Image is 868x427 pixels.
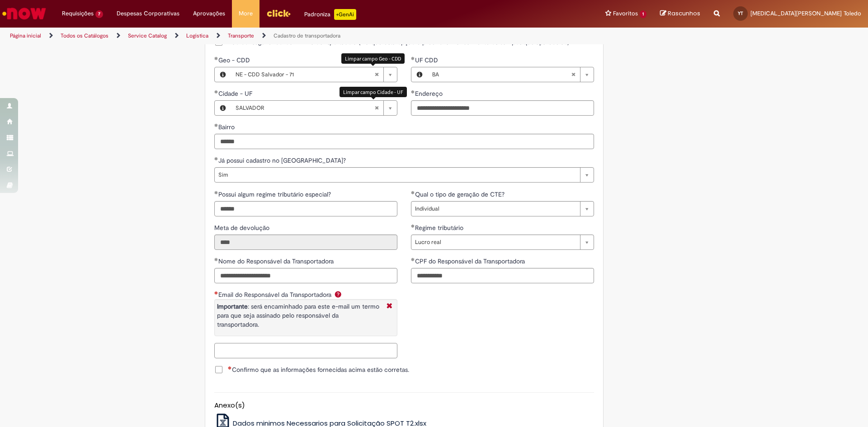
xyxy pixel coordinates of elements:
[215,101,231,115] button: Cidade - UF, Visualizar este registro SALVADOR
[415,224,465,232] span: Regime tributário
[7,28,572,44] ul: Trilhas de página
[218,123,236,131] span: Bairro
[411,90,415,94] span: Obrigatório Preenchido
[214,268,397,283] input: Nome do Responsável da Transportadora
[218,168,576,182] span: Sim
[411,258,415,261] span: Obrigatório Preenchido
[411,56,415,60] span: Obrigatório Preenchido
[128,32,167,39] a: Service Catalog
[95,10,103,18] span: 7
[218,190,333,198] span: Possui algum regime tributário especial?
[228,32,254,39] a: Transporte
[334,9,356,20] p: +GenAi
[411,67,428,82] button: UF CDD, Visualizar este registro BA
[218,89,254,98] span: Cidade - UF
[217,302,382,329] p: : será encaminhado para este e-mail um termo para que seja assinado pelo responsável da transport...
[738,10,743,16] span: YT
[218,291,333,299] span: Email do Responsável da Transportadora
[341,53,405,64] div: Limpar campo Geo - CDD
[214,201,397,216] input: Possui algum regime tributário especial?
[186,32,208,39] a: Logistica
[231,67,397,82] a: NE - CDD Salvador - 71Limpar campo Geo - CDD
[228,366,232,370] span: Necessários
[750,9,861,17] span: [MEDICAL_DATA][PERSON_NAME] Toledo
[62,9,94,18] span: Requisições
[214,223,271,232] label: Somente leitura - Meta de devolução
[117,9,179,18] span: Despesas Corporativas
[231,101,397,115] a: SALVADORLimpar campo Cidade - UF
[428,67,594,82] a: BALimpar campo UF CDD
[236,101,374,115] span: SALVADOR
[214,402,594,409] h5: Anexo(s)
[214,343,397,358] input: Email do Responsável da Transportadora
[274,32,340,39] a: Cadastro de transportadora
[1,5,47,23] img: ServiceNow
[214,134,594,149] input: Bairro
[370,101,383,115] abbr: Limpar campo Cidade - UF
[432,67,571,82] span: BA
[415,257,527,265] span: CPF do Responsável da Transportadora
[384,302,395,311] i: Fechar More information Por question_email_responsavel
[214,258,218,261] span: Obrigatório Preenchido
[214,235,397,250] input: Meta de devolução
[239,9,253,18] span: More
[214,291,218,295] span: Necessários
[214,191,218,194] span: Obrigatório Preenchido
[214,224,271,232] span: Somente leitura - Meta de devolução
[640,10,646,18] span: 1
[415,235,576,249] span: Lucro real
[236,67,374,82] span: NE - CDD Salvador - 71
[193,9,225,18] span: Aprovações
[411,100,594,116] input: Endereço
[411,268,594,283] input: CPF do Responsável da Transportadora
[266,6,291,20] img: click_logo_yellow_360x200.png
[61,32,108,39] a: Todos os Catálogos
[370,67,383,82] abbr: Limpar campo Geo - CDD
[411,224,415,228] span: Obrigatório Preenchido
[566,67,580,82] abbr: Limpar campo UF CDD
[214,90,218,94] span: Obrigatório Preenchido
[333,291,344,298] span: Ajuda para Email do Responsável da Transportadora
[218,156,348,164] span: Já possui cadastro no [GEOGRAPHIC_DATA]?
[660,9,700,18] a: Rascunhos
[304,9,356,20] div: Padroniza
[668,9,700,18] span: Rascunhos
[340,87,407,97] div: Limpar campo Cidade - UF
[415,190,506,198] span: Qual o tipo de geração de CTE?
[415,56,440,64] span: UF CDD
[415,89,444,98] span: Endereço
[218,56,252,64] span: Geo - CDD
[214,157,218,160] span: Obrigatório Preenchido
[411,191,415,194] span: Obrigatório Preenchido
[613,9,638,18] span: Favoritos
[218,257,335,265] span: Nome do Responsável da Transportadora
[215,67,231,82] button: Geo - CDD, Visualizar este registro NE - CDD Salvador - 71
[10,32,41,39] a: Página inicial
[217,302,248,310] strong: Importante
[228,365,409,374] span: Confirmo que as informações fornecidas acima estão corretas.
[214,56,218,60] span: Obrigatório Preenchido
[214,123,218,127] span: Obrigatório Preenchido
[415,202,576,216] span: Individual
